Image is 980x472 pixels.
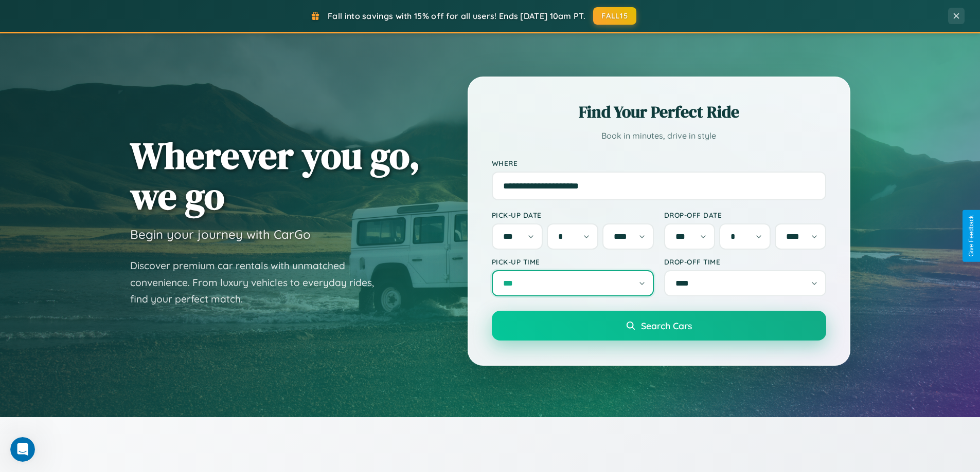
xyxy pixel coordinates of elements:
label: Where [492,159,826,167]
h3: Begin your journey with CarGo [130,226,311,242]
label: Drop-off Date [664,211,826,219]
label: Pick-up Time [492,257,654,266]
iframe: Intercom live chat [10,437,35,462]
p: Book in minutes, drive in style [492,128,826,143]
button: Search Cars [492,311,826,341]
h2: Find Your Perfect Ride [492,101,826,123]
button: FALL15 [593,7,636,25]
label: Drop-off Time [664,257,826,266]
div: Give Feedback [968,215,975,257]
h1: Wherever you go, we go [130,135,420,216]
label: Pick-up Date [492,211,654,219]
p: Discover premium car rentals with unmatched convenience. From luxury vehicles to everyday rides, ... [130,257,387,308]
span: Fall into savings with 15% off for all users! Ends [DATE] 10am PT. [328,11,585,21]
span: Search Cars [641,320,692,331]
